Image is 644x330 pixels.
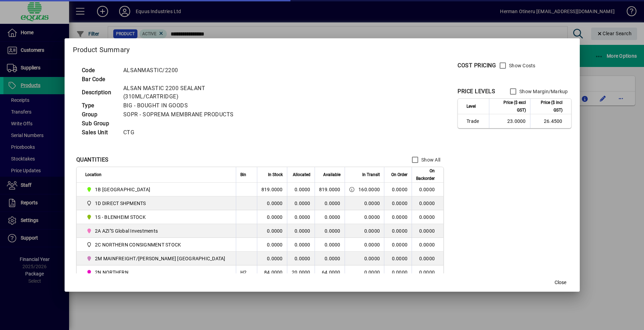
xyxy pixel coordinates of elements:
td: 0.0000 [412,238,443,252]
td: BIG - BOUGHT IN GOODS [120,101,246,110]
td: 0.0000 [257,238,287,252]
td: CTG [120,128,246,137]
td: 0.0000 [315,210,345,224]
span: 1B [GEOGRAPHIC_DATA] [95,186,150,193]
span: In Stock [268,171,283,178]
td: 0.0000 [287,224,315,238]
span: Price ($ incl GST) [535,99,563,114]
span: Bin [240,171,246,178]
span: Price ($ excl GST) [493,99,526,114]
div: COST PRICING [458,61,496,70]
td: 0.0000 [315,238,345,252]
td: 0.0000 [412,224,443,238]
td: Type [78,101,120,110]
span: 0.0000 [364,214,380,220]
span: 1S - BLENHEIM STOCK [95,214,146,221]
span: On Order [391,171,407,178]
label: Show Margin/Markup [518,88,568,95]
span: 1D DIRECT SHPMENTS [95,200,146,207]
td: 0.0000 [315,224,345,238]
td: 0.0000 [287,210,315,224]
span: 0.0000 [364,228,380,234]
td: H2 [236,265,257,279]
span: Location [85,171,102,178]
span: Allocated [293,171,310,178]
span: 0.0000 [364,270,380,275]
span: 2A AZI''S Global Investments [95,227,158,234]
td: Group [78,110,120,119]
span: 2C NORTHERN CONSIGNMENT STOCK [95,241,181,248]
td: Sales Unit [78,128,120,137]
td: 0.0000 [315,196,345,210]
span: Level [467,103,476,110]
td: ALSAN MASTIC 2200 SEALANT (310ML/CARTRIDGE) [120,84,246,101]
td: 0.0000 [257,210,287,224]
td: 819.0000 [315,183,345,196]
td: 0.0000 [287,252,315,265]
div: PRICE LEVELS [458,87,495,96]
span: 0.0000 [364,242,380,247]
label: Show All [420,156,440,163]
h2: Product Summary [65,38,580,58]
td: 0.0000 [412,252,443,265]
span: 2M MAINFREIGHT/OWENS AUCKLAND [85,254,228,263]
td: 0.0000 [257,224,287,238]
span: 0.0000 [392,228,408,234]
td: ALSANMASTIC/2200 [120,66,246,75]
span: Trade [467,118,485,125]
td: 819.0000 [257,183,287,196]
td: 0.0000 [287,238,315,252]
td: 0.0000 [412,183,443,196]
td: 0.0000 [287,196,315,210]
span: 1B BLENHEIM [85,185,228,194]
div: QUANTITIES [76,156,109,164]
span: 0.0000 [392,214,408,220]
span: 1S - BLENHEIM STOCK [85,213,228,221]
td: 0.0000 [287,183,315,196]
span: 0.0000 [364,201,380,206]
td: 0.0000 [315,252,345,265]
span: On Backorder [416,167,435,182]
span: 1D DIRECT SHPMENTS [85,199,228,207]
td: 64.0000 [315,265,345,279]
span: Available [323,171,340,178]
span: 0.0000 [392,270,408,275]
td: Description [78,84,120,101]
td: 0.0000 [412,196,443,210]
td: 26.4500 [530,114,571,128]
span: 0.0000 [392,256,408,261]
span: 0.0000 [392,187,408,192]
td: 20.0000 [287,265,315,279]
span: 0.0000 [364,256,380,261]
span: 160.0000 [358,186,380,193]
button: Close [549,276,571,289]
span: 2C NORTHERN CONSIGNMENT STOCK [85,241,228,249]
span: 0.0000 [392,242,408,247]
td: 23.0000 [489,114,530,128]
span: 2N NORTHERN [95,269,128,276]
td: 0.0000 [257,252,287,265]
span: Close [555,279,566,286]
td: 84.0000 [257,265,287,279]
span: In Transit [362,171,380,178]
td: Bar Code [78,75,120,84]
span: 0.0000 [392,201,408,206]
td: 0.0000 [257,196,287,210]
span: 2M MAINFREIGHT/[PERSON_NAME] [GEOGRAPHIC_DATA] [95,255,225,262]
span: 2N NORTHERN [85,268,228,276]
td: SOPR - SOPREMA MEMBRANE PRODUCTS [120,110,246,119]
td: 0.0000 [412,265,443,279]
td: Code [78,66,120,75]
td: 0.0000 [412,210,443,224]
label: Show Costs [508,62,536,69]
span: 2A AZI''S Global Investments [85,227,228,235]
td: Sub Group [78,119,120,128]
